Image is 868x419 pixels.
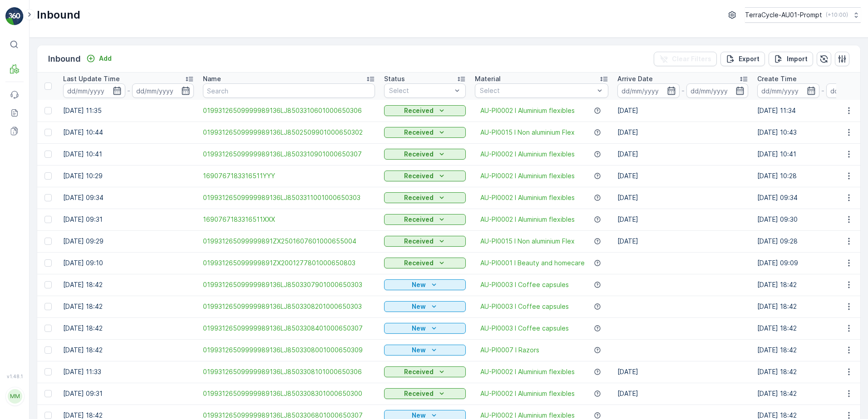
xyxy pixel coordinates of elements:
[480,346,539,355] a: AU-PI0007 I Razors
[617,74,653,83] p: Arrive Date
[384,301,466,312] button: New
[384,171,466,181] button: Received
[5,374,24,379] span: v 1.48.1
[59,100,198,122] td: [DATE] 11:35
[404,128,434,137] p: Received
[44,412,52,419] div: Toggle Row Selected
[384,149,466,160] button: Received
[613,122,753,143] td: [DATE]
[59,296,198,317] td: [DATE] 18:42
[412,324,426,333] p: New
[480,150,575,159] a: AU-PI0002 I Aluminium flexibles
[203,389,375,398] span: 01993126509999989136LJ8503308301000650300
[44,368,52,375] div: Toggle Row Selected
[654,52,717,66] button: Clear Filters
[59,165,198,187] td: [DATE] 10:29
[37,8,80,22] p: Inbound
[613,230,753,252] td: [DATE]
[412,302,426,311] p: New
[203,150,375,159] span: 01993126509999989136LJ8503310901000650307
[44,129,52,136] div: Toggle Row Selected
[672,54,711,63] p: Clear Filters
[480,324,569,333] a: AU-PI0003 I Coffee capsules
[757,83,819,98] input: dd/mm/yyyy
[203,367,375,376] a: 01993126509999989136LJ8503308101000650306
[384,366,466,377] button: Received
[44,172,52,180] div: Toggle Row Selected
[480,280,569,289] a: AU-PI0003 I Coffee capsules
[384,258,466,268] button: Received
[613,143,753,165] td: [DATE]
[59,143,198,165] td: [DATE] 10:41
[203,106,375,115] a: 01993126509999989136LJ8503310601000650306
[203,346,375,355] span: 01993126509999989136LJ8503308001000650309
[745,10,822,19] p: TerraCycle-AU01-Prompt
[59,339,198,361] td: [DATE] 18:42
[44,151,52,158] div: Toggle Row Selected
[720,52,765,66] button: Export
[404,171,434,180] p: Received
[389,86,452,95] p: Select
[132,83,194,98] input: dd/mm/yyyy
[404,367,434,376] p: Received
[203,215,375,224] a: 1690767183316511XXX
[44,303,52,310] div: Toggle Row Selected
[613,361,753,383] td: [DATE]
[384,388,466,399] button: Received
[480,171,575,180] a: AU-PI0002 I Aluminium flexibles
[613,100,753,122] td: [DATE]
[5,7,24,25] img: logo
[44,346,52,354] div: Toggle Row Selected
[203,258,375,268] a: 019931265099999891ZX2001277801000650803
[384,345,466,356] button: New
[44,325,52,332] div: Toggle Row Selected
[480,302,569,311] a: AU-PI0003 I Coffee capsules
[203,128,375,137] span: 01993126509999989136LJ8502509901000650302
[203,324,375,333] a: 01993126509999989136LJ8503308401000650307
[480,193,575,202] a: AU-PI0002 I Aluminium flexibles
[480,128,575,137] a: AU-PI0015 I Non aluminium Flex
[203,237,375,246] a: 019931265099999891ZX2501607601000655004
[745,7,861,23] button: TerraCycle-AU01-Prompt(+10:00)
[480,106,575,115] span: AU-PI0002 I Aluminium flexibles
[63,83,125,98] input: dd/mm/yyyy
[203,171,375,180] a: 1690767183316511YYY
[99,54,112,63] p: Add
[686,83,749,98] input: dd/mm/yyyy
[404,193,434,202] p: Received
[203,280,375,289] a: 01993126509999989136LJ8503307901000650303
[826,11,848,19] p: ( +10:00 )
[480,258,585,268] a: AU-PI0001 I Beauty and homecare
[384,127,466,138] button: Received
[59,317,198,339] td: [DATE] 18:42
[404,106,434,115] p: Received
[821,85,824,96] p: -
[44,107,52,114] div: Toggle Row Selected
[83,53,115,64] button: Add
[59,361,198,383] td: [DATE] 11:33
[203,193,375,202] a: 01993126509999989136LJ8503311001000650303
[127,85,130,96] p: -
[203,302,375,311] a: 01993126509999989136LJ8503308201000650303
[739,54,759,63] p: Export
[59,187,198,209] td: [DATE] 09:34
[404,389,434,398] p: Received
[613,165,753,187] td: [DATE]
